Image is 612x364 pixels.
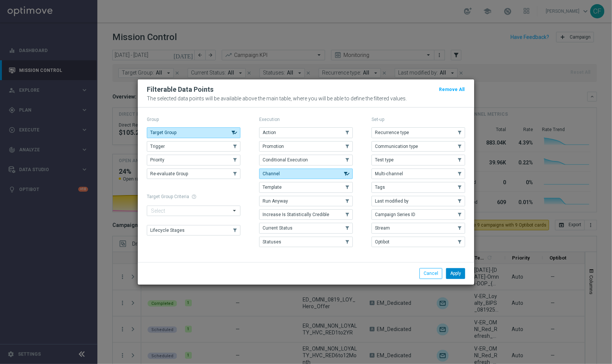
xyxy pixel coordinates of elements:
[259,155,353,165] button: Conditional Execution
[372,169,465,179] button: Multi-channel
[259,237,353,247] button: Statuses
[372,155,465,165] button: Test type
[263,239,281,245] span: Statuses
[259,116,353,122] p: Execution
[438,85,465,94] button: Remove All
[259,169,353,179] button: Channel
[375,212,415,217] span: Campaign Series ID
[263,185,282,190] span: Template
[372,237,465,247] button: Optibot
[263,171,280,176] span: Channel
[263,198,288,204] span: Run Anyway
[446,268,465,279] button: Apply
[147,141,240,152] button: Trigger
[259,196,353,206] button: Run Anyway
[150,171,188,176] span: Re-evaluate Group
[263,212,329,217] span: Increase Is Statistically Credible
[375,144,418,149] span: Communication type
[375,171,403,176] span: Multi-channel
[147,169,240,179] button: Re-evaluate Group
[150,144,165,149] span: Trigger
[259,182,353,192] button: Template
[259,127,353,138] button: Action
[263,144,284,149] span: Promotion
[375,198,409,204] span: Last modified by
[263,225,293,231] span: Current Status
[372,209,465,220] button: Campaign Series ID
[259,209,353,220] button: Increase Is Statistically Credible
[150,157,164,163] span: Priority
[259,223,353,233] button: Current Status
[375,239,390,245] span: Optibot
[147,85,213,94] h2: Filterable Data Points
[147,194,240,199] h1: Target Group Criteria
[375,185,385,190] span: Tags
[372,223,465,233] button: Stream
[372,127,465,138] button: Recurrence type
[147,116,240,122] p: Group
[372,182,465,192] button: Tags
[259,141,353,152] button: Promotion
[147,127,240,138] button: Target Group
[150,228,185,233] span: Lifecycle Stages
[263,130,276,135] span: Action
[375,225,390,231] span: Stream
[375,130,409,135] span: Recurrence type
[263,157,308,163] span: Conditional Execution
[147,155,240,165] button: Priority
[419,268,442,279] button: Cancel
[147,225,240,236] button: Lifecycle Stages
[372,196,465,206] button: Last modified by
[191,194,197,199] span: help_outline
[372,116,465,122] p: Set-up
[147,95,465,101] p: The selected data points will be available above the main table, where you will be able to define...
[150,130,176,135] span: Target Group
[375,157,394,163] span: Test type
[372,141,465,152] button: Communication type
